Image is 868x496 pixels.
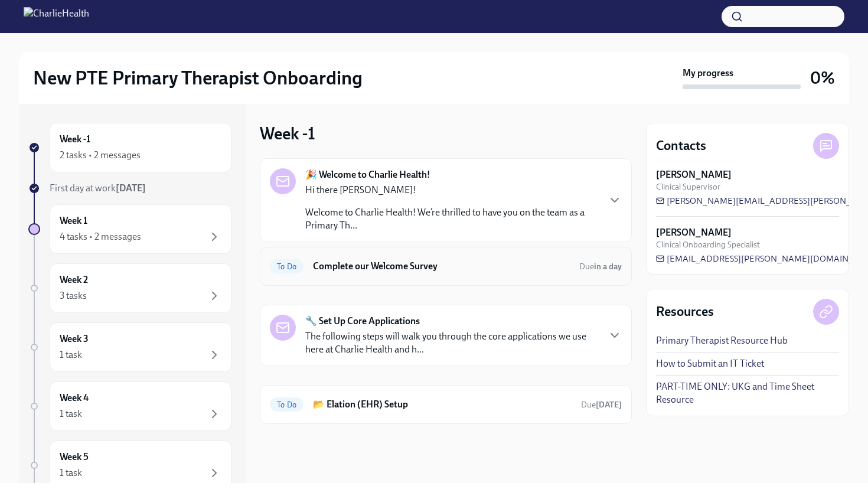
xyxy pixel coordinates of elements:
a: Week -12 tasks • 2 messages [28,123,231,172]
h6: Week 5 [60,451,89,464]
h6: Week 2 [60,273,88,286]
strong: My progress [683,67,733,80]
h6: 📂 Elation (EHR) Setup [313,398,572,411]
strong: 🎉 Welcome to Charlie Health! [305,168,430,181]
h3: 0% [810,67,835,89]
p: Welcome to Charlie Health! We’re thrilled to have you on the team as a Primary Th... [305,206,598,232]
strong: [PERSON_NAME] [656,168,732,181]
p: The following steps will walk you through the core applications we use here at Charlie Health and... [305,330,598,356]
h4: Resources [656,303,714,321]
h4: Contacts [656,137,706,155]
span: October 10th, 2025 10:00 [581,399,622,410]
strong: in a day [594,262,622,272]
div: 3 tasks [60,289,87,302]
span: Clinical Onboarding Specialist [656,239,760,250]
h6: Week 3 [60,332,89,345]
strong: 🔧 Set Up Core Applications [305,315,420,328]
h2: New PTE Primary Therapist Onboarding [33,66,363,90]
a: Week 51 task [28,440,231,490]
div: 1 task [60,348,82,361]
h6: Week 1 [60,214,87,227]
a: First day at work[DATE] [28,182,231,195]
span: Clinical Supervisor [656,181,720,192]
h6: Complete our Welcome Survey [313,260,570,273]
div: 1 task [60,407,82,420]
div: 4 tasks • 2 messages [60,230,141,243]
span: October 8th, 2025 10:00 [579,261,622,272]
a: Week 31 task [28,322,231,372]
h3: Week -1 [260,123,315,144]
p: Hi there [PERSON_NAME]! [305,184,598,197]
a: Week 41 task [28,381,231,431]
a: How to Submit an IT Ticket [656,357,764,370]
img: CharlieHealth [24,7,89,26]
a: To DoComplete our Welcome SurveyDuein a day [270,257,622,276]
a: Primary Therapist Resource Hub [656,334,788,347]
h6: Week 4 [60,391,89,404]
span: Due [579,262,622,272]
strong: [DATE] [116,182,146,194]
a: Week 23 tasks [28,263,231,313]
span: To Do [270,400,304,409]
span: Due [581,400,622,410]
strong: [DATE] [596,400,622,410]
a: PART-TIME ONLY: UKG and Time Sheet Resource [656,380,839,406]
h6: Week -1 [60,133,90,146]
strong: [PERSON_NAME] [656,226,732,239]
span: First day at work [50,182,146,194]
div: 2 tasks • 2 messages [60,149,141,162]
div: 1 task [60,466,82,479]
a: To Do📂 Elation (EHR) SetupDue[DATE] [270,395,622,414]
span: To Do [270,262,304,271]
a: Week 14 tasks • 2 messages [28,204,231,254]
